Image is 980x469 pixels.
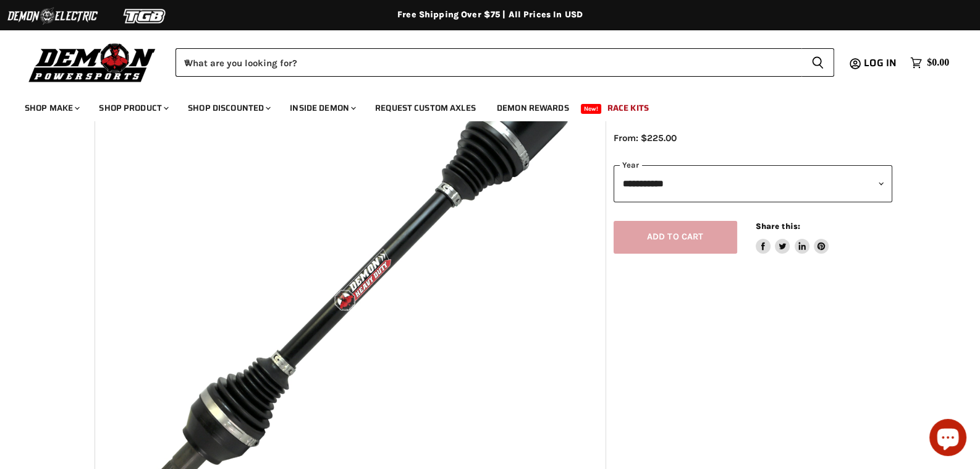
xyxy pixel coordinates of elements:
[99,4,192,28] img: TGB Logo 2
[15,90,946,121] ul: Main menu
[858,58,904,69] a: Log in
[179,95,278,121] a: Shop Discounted
[864,55,897,71] span: Log in
[25,40,160,84] img: Demon Powersports
[281,95,363,121] a: Inside Demon
[598,95,658,121] a: Race Kits
[15,95,87,121] a: Shop Make
[488,95,578,121] a: Demon Rewards
[756,221,829,254] aside: Share this:
[90,95,176,121] a: Shop Product
[581,104,602,114] span: New!
[614,132,677,144] span: From: $225.00
[175,48,834,77] form: Product
[801,48,834,77] button: Search
[6,4,99,28] img: Demon Electric Logo 2
[904,54,955,72] a: $0.00
[926,419,970,459] inbox-online-store-chat: Shopify online store chat
[927,57,949,69] span: $0.00
[614,165,893,203] select: year
[366,95,485,121] a: Request Custom Axles
[175,48,801,77] input: When autocomplete results are available use up and down arrows to review and enter to select
[756,222,800,231] span: Share this:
